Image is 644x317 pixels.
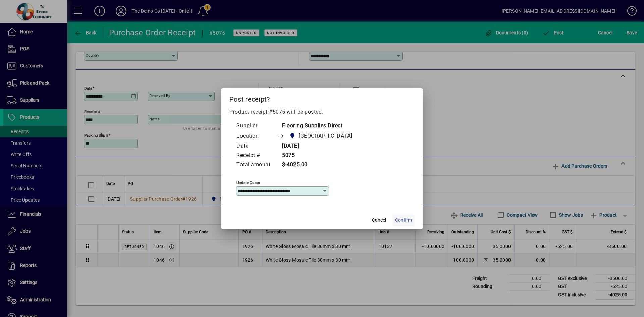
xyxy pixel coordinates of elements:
[392,214,415,226] button: Confirm
[236,151,277,160] td: Receipt #
[277,121,365,131] td: Flooring Supplies Direct
[277,151,365,160] td: 5075
[236,160,277,170] td: Total amount
[236,180,260,185] mat-label: Update costs
[236,131,277,142] td: Location
[277,160,365,170] td: $-4025.00
[236,142,277,151] td: Date
[287,131,355,141] span: Auckland
[229,108,415,116] p: Product receipt #5075 will be posted.
[236,121,277,131] td: Supplier
[368,214,390,226] button: Cancel
[221,88,423,108] h2: Post receipt?
[372,217,386,224] span: Cancel
[299,132,352,140] span: [GEOGRAPHIC_DATA]
[277,142,365,151] td: [DATE]
[395,217,412,224] span: Confirm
